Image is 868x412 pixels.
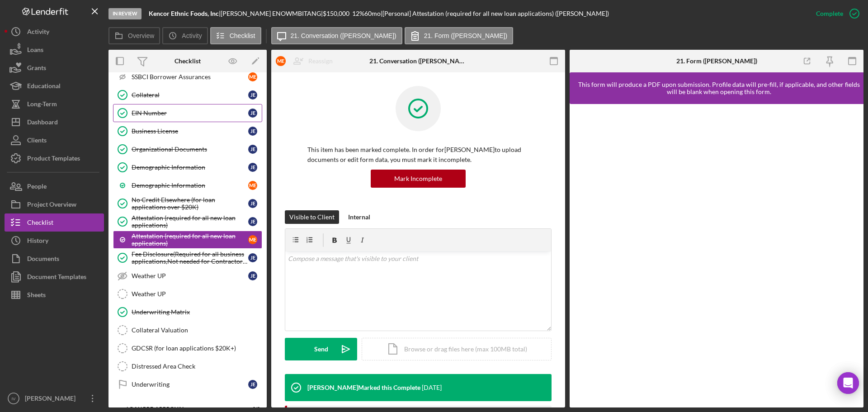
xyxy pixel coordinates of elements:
button: Activity [162,27,208,44]
div: M E [248,72,257,81]
div: Sheets [27,286,46,306]
div: [PERSON_NAME] [23,389,81,410]
div: No Credit Elsewhere (for loan applications over $20K) [132,196,248,211]
p: This item has been marked complete. In order for [PERSON_NAME] to upload documents or edit form d... [307,145,529,165]
div: Weather UP [132,272,248,279]
span: $150,000 [323,9,349,17]
button: Overview [108,27,160,44]
div: Collateral Valuation [132,327,262,334]
div: SSBCI Borrower Assurances [132,73,248,81]
div: Reassign [308,52,333,70]
div: Business License [132,128,248,135]
div: GDCSR (for loan applications $20K+) [132,345,262,352]
button: Internal [344,210,375,224]
button: Complete [807,5,863,23]
time: 2025-09-15 14:24 [422,384,442,391]
a: Collateral Valuation [113,321,262,339]
div: Send [314,338,328,360]
div: Collateral [132,91,248,99]
div: | [Personal] Attestation (required for all new loan applications) ([PERSON_NAME]) [381,10,609,17]
b: Kencor Ethnic Foods, Inc [149,9,219,17]
div: 21. Conversation ([PERSON_NAME]) [369,57,467,65]
div: In Review [108,8,142,19]
a: GDCSR (for loan applications $20K+) [113,339,262,357]
div: J E [248,253,257,262]
div: J E [248,90,257,99]
div: 21. Form ([PERSON_NAME]) [676,57,757,65]
a: Demographic InformationJE [113,158,262,176]
label: Overview [128,32,154,39]
button: IV[PERSON_NAME] [5,389,104,407]
div: Internal [348,210,370,224]
a: Sheets [5,286,104,304]
div: J E [248,271,257,280]
div: 60 mo [364,10,381,17]
div: M E [248,181,257,190]
a: SSBCI Borrower AssurancesME [113,68,262,86]
a: UnderwritingJE [113,375,262,393]
button: Checklist [210,27,261,44]
label: 21. Conversation ([PERSON_NAME]) [291,32,396,39]
a: No Credit Elsewhere (for loan applications over $20K)JE [113,194,262,213]
div: EIN Number [132,109,248,117]
div: M E [276,56,286,66]
a: Demographic InformationME [113,176,262,194]
a: Organizational DocumentsJE [113,140,262,158]
div: J E [248,199,257,208]
a: Document Templates [5,268,104,286]
a: EIN NumberJE [113,104,262,122]
a: Distressed Area Check [113,357,262,375]
div: | [149,10,221,17]
div: 2 / 2 [244,406,260,412]
div: [PERSON_NAME] Marked this Complete [307,384,420,391]
div: Visible to Client [289,210,335,224]
button: Mark Incomplete [371,170,466,188]
a: Attestation (required for all new loan applications)JE [113,213,262,231]
div: LOAN PRE-APPROVAL [127,406,237,412]
button: Send [285,338,357,360]
div: M E [248,235,257,244]
a: Business LicenseJE [113,122,262,140]
div: Fee Disclosure(Required for all business applications,Not needed for Contractor loans) [132,251,248,265]
a: CollateralJE [113,86,262,104]
div: J E [248,145,257,154]
div: Weather UP [132,290,262,298]
div: J E [248,127,257,136]
a: Weather UPJE [113,267,262,285]
div: J E [248,163,257,172]
div: Distressed Area Check [132,363,262,370]
iframe: Lenderfit form [579,113,855,398]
